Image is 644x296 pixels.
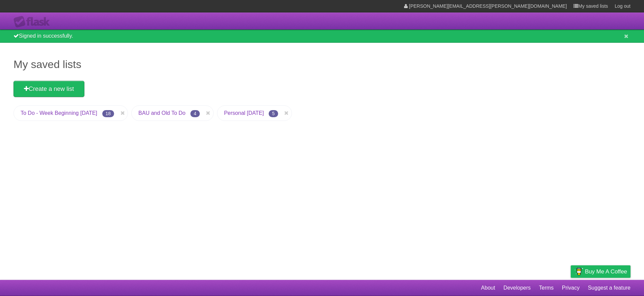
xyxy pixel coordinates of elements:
[588,282,630,294] a: Suggest a feature
[102,110,114,117] span: 18
[585,266,627,277] span: Buy me a coffee
[539,282,554,294] a: Terms
[14,56,630,72] h1: My saved lists
[14,81,84,97] a: Create a new list
[269,110,278,117] span: 5
[571,265,630,278] a: Buy me a coffee
[224,110,264,116] a: Personal [DATE]
[481,282,495,294] a: About
[562,282,580,294] a: Privacy
[574,266,583,277] img: Buy me a coffee
[21,110,97,116] a: To Do - Week Beginning [DATE]
[190,110,200,117] span: 4
[138,110,185,116] a: BAU and Old To Do
[14,16,54,28] div: Flask
[503,282,531,294] a: Developers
